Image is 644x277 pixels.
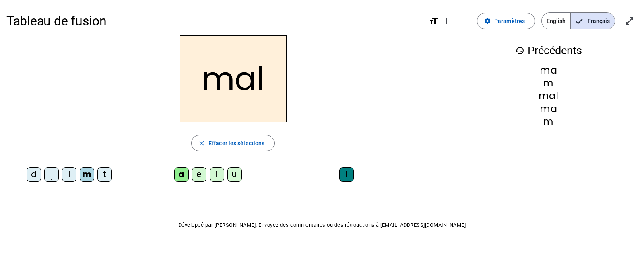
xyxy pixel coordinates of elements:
[44,167,59,182] div: j
[6,8,422,34] h1: Tableau de fusion
[208,138,264,148] span: Effacer les sélections
[442,16,451,26] mat-icon: add
[571,13,615,29] span: Français
[6,220,638,230] p: Développé par [PERSON_NAME]. Envoyez des commentaires ou des rétroactions à [EMAIL_ADDRESS][DOMAI...
[180,35,287,122] h2: mal
[198,140,205,147] mat-icon: close
[466,66,631,75] div: ma
[174,167,189,182] div: a
[80,167,94,182] div: m
[484,17,491,25] mat-icon: settings
[621,13,638,29] button: Entrer en plein écran
[339,167,354,182] div: l
[227,167,242,182] div: u
[62,167,76,182] div: l
[192,167,206,182] div: e
[466,117,631,127] div: m
[27,167,41,182] div: d
[625,16,634,26] mat-icon: open_in_full
[477,13,535,29] button: Paramètres
[210,167,224,182] div: i
[466,42,631,60] h3: Précédents
[494,16,525,26] span: Paramètres
[454,13,471,29] button: Diminuer la taille de la police
[542,13,570,29] span: English
[466,104,631,114] div: ma
[191,135,275,151] button: Effacer les sélections
[438,13,454,29] button: Augmenter la taille de la police
[97,167,112,182] div: t
[458,16,467,26] mat-icon: remove
[466,78,631,88] div: m
[515,46,524,55] mat-icon: history
[429,16,438,26] mat-icon: format_size
[541,12,615,29] mat-button-toggle-group: Language selection
[466,91,631,101] div: mal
